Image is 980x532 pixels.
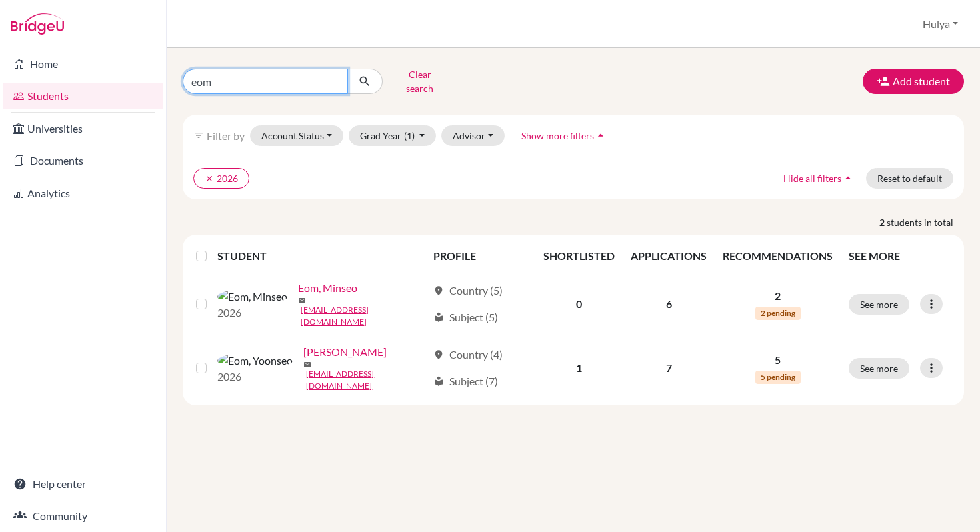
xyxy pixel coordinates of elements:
button: Hulya [917,11,964,37]
p: 2 [723,288,833,304]
img: Bridge-U [11,13,64,35]
img: Eom, Minseo [217,289,287,305]
i: arrow_drop_up [841,171,855,185]
i: clear [205,174,214,183]
a: Analytics [3,180,163,207]
th: APPLICATIONS [623,240,715,272]
a: Help center [3,471,163,497]
div: Country (4) [433,347,503,363]
th: PROFILE [425,240,536,272]
a: Community [3,503,163,529]
button: Show more filtersarrow_drop_up [510,125,619,146]
button: Grad Year(1) [349,125,437,146]
img: Eom, Yoonseo [217,353,293,369]
span: mail [298,297,306,305]
a: Universities [3,115,163,142]
button: clear2026 [193,168,249,189]
a: Home [3,51,163,77]
th: RECOMMENDATIONS [715,240,841,272]
a: Students [3,83,163,109]
td: 6 [623,272,715,336]
i: filter_list [193,130,204,141]
th: SHORTLISTED [535,240,623,272]
span: Show more filters [521,130,594,141]
a: [EMAIL_ADDRESS][DOMAIN_NAME] [301,304,427,328]
button: See more [849,294,909,315]
td: 0 [535,272,623,336]
span: location_on [433,349,444,360]
button: Advisor [441,125,505,146]
th: SEE MORE [841,240,959,272]
td: 7 [623,336,715,400]
a: Eom, Minseo [298,280,357,296]
p: 2026 [217,369,293,385]
p: 2026 [217,305,287,321]
a: [EMAIL_ADDRESS][DOMAIN_NAME] [306,368,427,392]
strong: 2 [879,215,887,229]
button: Account Status [250,125,343,146]
a: [PERSON_NAME] [303,344,387,360]
span: location_on [433,285,444,296]
button: Reset to default [866,168,953,189]
button: Clear search [383,64,457,99]
span: 5 pending [755,371,801,384]
input: Find student by name... [183,69,348,94]
div: Subject (7) [433,373,498,389]
i: arrow_drop_up [594,129,607,142]
a: Documents [3,147,163,174]
span: 2 pending [755,307,801,320]
span: local_library [433,376,444,387]
span: Hide all filters [783,173,841,184]
th: STUDENT [217,240,425,272]
span: students in total [887,215,964,229]
p: 5 [723,352,833,368]
span: Filter by [207,129,245,142]
span: local_library [433,312,444,323]
span: (1) [404,130,415,141]
div: Country (5) [433,283,503,299]
td: 1 [535,336,623,400]
button: Hide all filtersarrow_drop_up [772,168,866,189]
div: Subject (5) [433,309,498,325]
span: mail [303,361,311,369]
button: Add student [863,69,964,94]
button: See more [849,358,909,379]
